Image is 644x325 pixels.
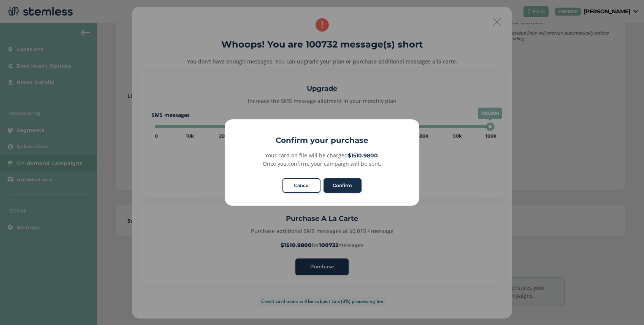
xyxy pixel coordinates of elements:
iframe: Chat Widget [606,289,644,325]
button: Confirm [324,178,362,193]
strong: $1510.9800 [348,152,378,159]
button: Cancel [282,178,320,193]
h2: Confirm your purchase [225,135,419,146]
div: Your card on file will be charged . Once you confirm, your campaign will be sent. [233,151,411,168]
